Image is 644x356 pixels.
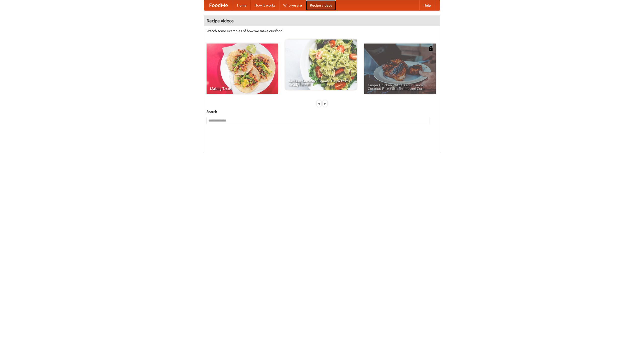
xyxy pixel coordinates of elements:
span: Making Tacos [210,87,274,90]
span: An Easy, Summery Tomato Pasta That's Ready for Fall [289,79,353,86]
a: Help [419,0,435,10]
a: Who we are [279,0,306,10]
h4: Recipe videos [204,16,440,26]
img: 483408.png [428,46,433,51]
a: How it works [251,0,279,10]
p: Watch some examples of how we make our food! [207,28,437,33]
h5: Search [207,109,437,114]
a: Recipe videos [306,0,336,10]
a: An Easy, Summery Tomato Pasta That's Ready for Fall [285,39,357,90]
div: « [317,100,321,107]
div: » [323,100,327,107]
a: FoodMe [204,0,233,10]
a: Making Tacos [207,44,278,94]
a: Home [233,0,251,10]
